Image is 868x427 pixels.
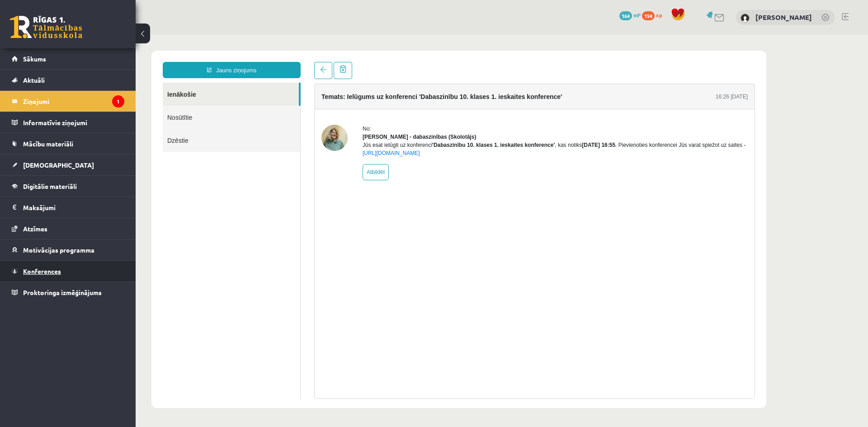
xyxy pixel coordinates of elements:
img: Līva Krauze [741,14,750,23]
b: 'Dabaszinību 10. klases 1. ieskaites konference' [297,107,419,113]
div: No: [227,90,612,98]
span: mP [633,11,641,19]
legend: Ziņojumi [23,91,124,112]
span: Proktoringa izmēģinājums [23,288,102,296]
span: Digitālie materiāli [23,182,77,190]
a: Dzēstie [27,94,165,117]
a: Ziņojumi1 [12,91,124,112]
legend: Informatīvie ziņojumi [23,112,124,133]
a: Motivācijas programma [12,239,124,260]
span: Sākums [23,55,46,63]
span: Atzīmes [23,225,47,233]
a: 194 xp [642,11,666,19]
span: 194 [642,11,655,20]
span: [DEMOGRAPHIC_DATA] [23,161,94,169]
div: Jūs esat ielūgti uz konferenci , kas notiks . Pievienoties konferencei Jūs varat spiežot uz saites - [227,106,612,122]
a: [URL][DOMAIN_NAME] [227,115,284,122]
i: 1 [112,95,124,108]
a: Proktoringa izmēģinājums [12,282,124,303]
a: Maksājumi [12,197,124,218]
legend: Maksājumi [23,197,124,218]
a: Rīgas 1. Tālmācības vidusskola [10,16,82,38]
a: Informatīvie ziņojumi [12,112,124,133]
div: 16:26 [DATE] [580,58,612,66]
a: Digitālie materiāli [12,176,124,197]
span: 164 [619,11,632,20]
a: Konferences [12,261,124,282]
a: Aktuāli [12,70,124,90]
a: Nosūtītie [27,71,165,94]
span: Mācību materiāli [23,140,73,148]
a: [DEMOGRAPHIC_DATA] [12,155,124,175]
span: Motivācijas programma [23,246,94,254]
img: Sanita Baumane - dabaszinības [186,90,212,116]
span: Aktuāli [23,76,45,84]
a: Atzīmes [12,218,124,239]
a: Jauns ziņojums [27,27,165,43]
a: Sākums [12,48,124,69]
span: xp [656,11,662,19]
a: Ienākošie [27,48,163,71]
a: Atbildēt [227,129,253,145]
span: Konferences [23,267,61,275]
b: [DATE] 16:55 [446,107,480,113]
a: 164 mP [619,11,641,19]
h4: Temats: Ielūgums uz konferenci 'Dabaszinību 10. klases 1. ieskaites konference' [186,58,426,66]
a: Mācību materiāli [12,133,124,154]
strong: [PERSON_NAME] - dabaszinības (Skolotājs) [227,99,340,105]
a: [PERSON_NAME] [755,13,812,22]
